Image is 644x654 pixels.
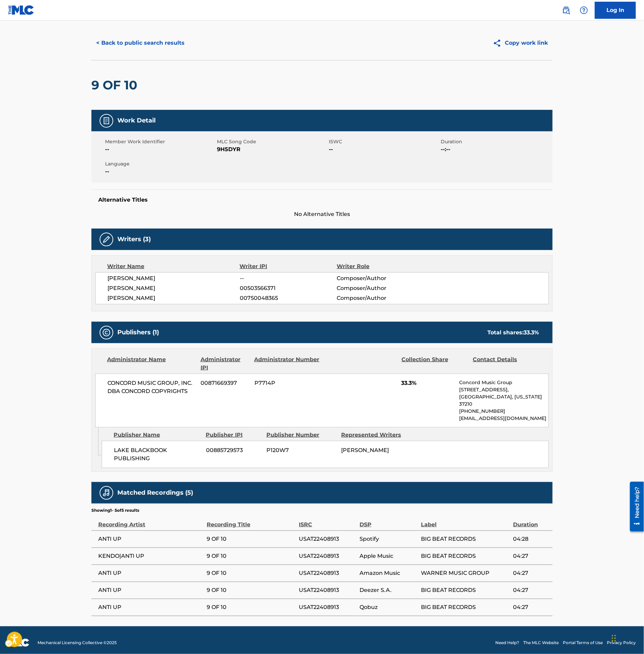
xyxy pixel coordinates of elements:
span: MLC Song Code [217,138,327,145]
span: 04:28 [513,535,549,543]
div: Contact Details [473,355,539,372]
span: 9 OF 10 [207,535,295,543]
span: Language [105,160,215,168]
div: Label [421,513,510,529]
div: Publisher Number [266,431,336,439]
span: BIG BEAT RECORDS [421,586,510,594]
span: [PERSON_NAME] [107,294,240,302]
span: 04:27 [513,586,549,594]
div: Writer IPI [240,262,337,271]
span: P120W7 [266,446,336,454]
span: -- [329,145,439,154]
span: Composer/Author [337,284,425,292]
h5: Matched Recordings (5) [117,489,193,497]
span: ISWC [329,138,439,145]
span: CONCORD MUSIC GROUP, INC. DBA CONCORD COPYRIGHTS [107,379,196,395]
h2: 9 OF 10 [91,77,141,93]
span: 33.3 % [524,329,539,336]
div: Administrator Name [107,355,195,372]
span: Duration [441,138,551,145]
div: Recording Title [207,513,295,529]
span: 00503566371 [240,284,337,292]
div: Writer Name [107,262,240,271]
img: Copy work link [493,39,505,47]
span: 04:27 [513,552,549,560]
span: P7714P [254,379,321,387]
span: -- [105,168,215,176]
p: [STREET_ADDRESS], [459,386,548,393]
iframe: Iframe | Resource Center [625,479,644,534]
span: -- [240,274,337,282]
span: LAKE BLACKBOOK PUBLISHING [114,446,201,463]
div: Administrator IPI [201,355,249,372]
span: BIG BEAT RECORDS [421,603,510,611]
div: Publisher IPI [206,431,261,439]
span: Apple Music [360,552,418,560]
div: Total shares: [487,329,539,337]
span: USAT22408913 [299,552,356,560]
div: Drag [612,628,616,649]
a: The MLC Website [523,640,559,646]
span: ANTI UP [98,603,203,611]
span: WARNER MUSIC GROUP [421,569,510,577]
span: 9 OF 10 [207,552,295,560]
div: DSP [360,513,418,529]
span: ANTI UP [98,586,203,594]
span: -- [105,145,215,154]
img: Matched Recordings [102,489,111,497]
h5: Alternative Titles [98,197,546,203]
span: Member Work Identifier [105,138,215,145]
span: USAT22408913 [299,535,356,543]
a: Portal Terms of Use [563,640,603,646]
a: Log In [595,2,636,19]
span: 9 OF 10 [207,586,295,594]
span: [PERSON_NAME] [107,274,240,282]
div: Duration [513,513,549,529]
div: ISRC [299,513,356,529]
h5: Work Detail [117,117,156,125]
h5: Publishers (1) [117,329,159,336]
span: BIG BEAT RECORDS [421,552,510,560]
span: KENDO|ANTI UP [98,552,203,560]
span: 33.3% [401,379,454,387]
div: Collection Share [401,355,468,372]
div: Writer Role [337,262,425,271]
span: [PERSON_NAME] [341,447,389,453]
a: Privacy Policy [607,640,636,646]
span: ANTI UP [98,535,203,543]
p: [PHONE_NUMBER] [459,408,548,415]
span: No Alternative Titles [91,210,553,218]
span: Composer/Author [337,274,425,282]
h5: Writers (3) [117,235,151,243]
span: ANTI UP [98,569,203,577]
div: Chat Widget [610,621,644,654]
iframe: Hubspot Iframe [610,621,644,654]
span: 9H5DYR [217,145,327,154]
span: Spotify [360,535,418,543]
span: 00885729573 [206,446,261,454]
span: 9 OF 10 [207,569,295,577]
span: 9 OF 10 [207,603,295,611]
button: Copy work link [488,34,553,52]
div: Recording Artist [98,513,203,529]
button: < Back to public search results [91,34,189,52]
p: [EMAIL_ADDRESS][DOMAIN_NAME] [459,415,548,422]
span: Amazon Music [360,569,418,577]
img: Writers [102,235,111,244]
span: 00750048365 [240,294,337,302]
span: Mechanical Licensing Collective © 2025 [38,640,117,646]
img: Publishers [102,329,111,337]
a: Need Help? [495,640,519,646]
p: [GEOGRAPHIC_DATA], [US_STATE] 37210 [459,393,548,408]
img: search [562,6,570,14]
div: Represented Writers [341,431,411,439]
span: Qobuz [360,603,418,611]
span: Deezer S.A. [360,586,418,594]
img: Work Detail [102,117,111,125]
span: [PERSON_NAME] [107,284,240,292]
span: 04:27 [513,569,549,577]
span: Composer/Author [337,294,425,302]
span: BIG BEAT RECORDS [421,535,510,543]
